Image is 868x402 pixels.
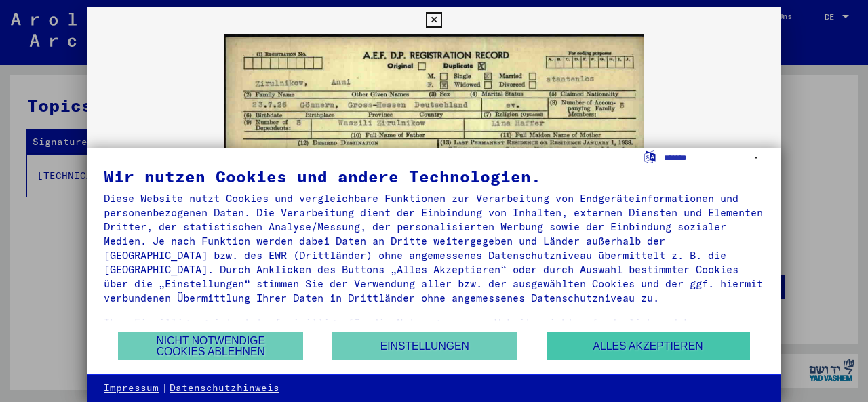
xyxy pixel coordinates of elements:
label: Sprache auswählen [643,150,657,163]
img: 001.jpg [224,34,645,300]
a: Datenschutzhinweis [170,382,279,395]
button: Einstellungen [332,332,517,360]
select: Sprache auswählen [664,148,764,167]
button: Alles akzeptieren [547,332,750,360]
div: Wir nutzen Cookies und andere Technologien. [104,168,764,184]
div: Diese Website nutzt Cookies und vergleichbare Funktionen zur Verarbeitung von Endgeräteinformatio... [104,191,764,305]
a: Impressum [104,382,159,395]
button: Nicht notwendige Cookies ablehnen [118,332,303,360]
